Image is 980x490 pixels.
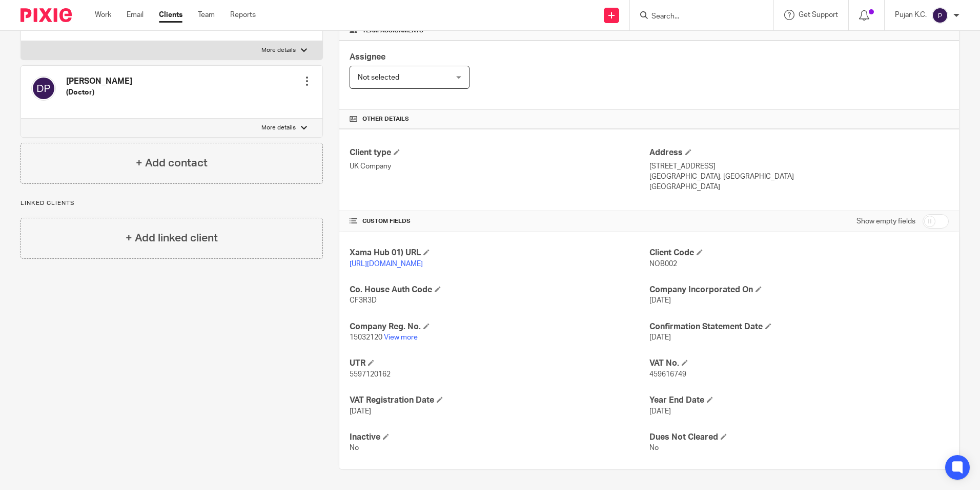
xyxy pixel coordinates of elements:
span: 15032120 [350,334,382,341]
span: [DATE] [350,408,371,415]
span: 459616749 [649,371,686,378]
span: CF3R3D [350,297,377,304]
span: NOB002 [649,260,677,268]
p: [GEOGRAPHIC_DATA], [GEOGRAPHIC_DATA] [649,172,949,182]
a: Work [95,10,111,20]
span: [DATE] [649,297,671,304]
h4: Co. House Auth Code [350,285,649,295]
h4: + Add linked client [126,230,218,246]
a: View more [384,334,418,341]
a: Email [127,10,144,20]
p: UK Company [350,161,649,172]
a: Clients [159,10,182,20]
h4: Year End Date [649,395,949,406]
h4: Client type [350,147,649,158]
span: Not selected [358,74,399,81]
h4: Dues Not Cleared [649,432,949,443]
h4: + Add contact [136,155,208,171]
span: Other details [362,115,409,123]
h4: Company Incorporated On [649,285,949,295]
p: [STREET_ADDRESS] [649,161,949,172]
h4: Client Code [649,248,949,258]
img: svg%3E [31,76,56,101]
img: svg%3E [932,7,948,24]
h5: (Doctor) [66,87,132,98]
label: Show empty fields [856,216,915,227]
h4: VAT Registration Date [350,395,649,406]
h4: UTR [350,358,649,369]
a: Reports [230,10,256,20]
span: No [649,444,659,451]
h4: Inactive [350,432,649,443]
span: [DATE] [649,334,671,341]
span: No [350,444,359,451]
h4: Company Reg. No. [350,322,649,332]
p: More details [261,124,296,132]
img: Pixie [21,8,72,22]
a: [URL][DOMAIN_NAME] [350,260,423,268]
h4: CUSTOM FIELDS [350,217,649,225]
h4: Xama Hub 01) URL [350,248,649,258]
span: [DATE] [649,408,671,415]
span: 5597120162 [350,371,391,378]
h4: [PERSON_NAME] [66,76,132,87]
a: Team [198,10,215,20]
p: Pujan K.C. [895,10,927,20]
p: More details [261,46,296,54]
h4: Address [649,147,949,158]
span: Get Support [799,11,838,18]
input: Search [650,12,743,22]
h4: Confirmation Statement Date [649,322,949,332]
span: Assignee [350,53,385,61]
h4: VAT No. [649,358,949,369]
p: Linked clients [21,199,323,208]
p: [GEOGRAPHIC_DATA] [649,182,949,192]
